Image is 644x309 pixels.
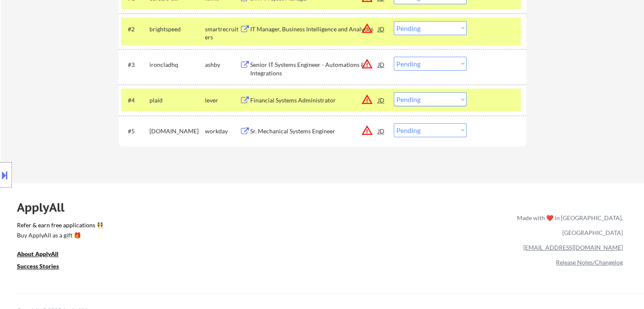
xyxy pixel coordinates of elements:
[205,25,240,41] div: smartrecruiters
[128,25,143,33] div: #2
[149,25,205,33] div: brightspeed
[361,58,373,70] button: warning_amber
[523,244,623,251] a: [EMAIL_ADDRESS][DOMAIN_NAME]
[377,92,386,108] div: JD
[377,57,386,72] div: JD
[556,259,623,266] a: Release Notes/Changelog
[250,96,378,105] div: Financial Systems Administrator
[250,127,378,135] div: Sr. Mechanical Systems Engineer
[149,127,205,135] div: [DOMAIN_NAME]
[361,94,373,105] button: warning_amber
[250,25,378,33] div: IT Manager, Business Intelligence and Analytics
[377,21,386,36] div: JD
[250,61,378,77] div: Senior IT Systems Engineer - Automations & Integrations
[149,61,205,69] div: ironcladhq
[361,22,373,34] button: warning_amber
[377,123,386,138] div: JD
[205,127,240,135] div: workday
[361,124,373,136] button: warning_amber
[17,222,340,231] a: Refer & earn free applications 👯‍♀️
[205,96,240,105] div: lever
[205,61,240,69] div: ashby
[514,210,623,240] div: Made with ❤️ in [GEOGRAPHIC_DATA], [GEOGRAPHIC_DATA]
[149,96,205,105] div: plaid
